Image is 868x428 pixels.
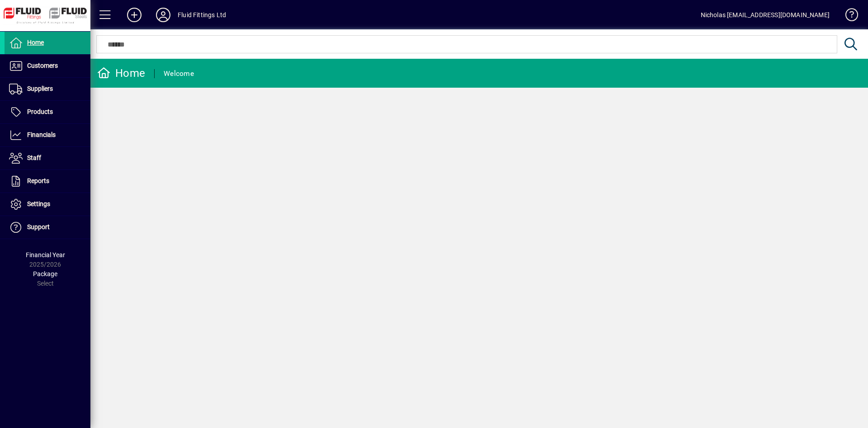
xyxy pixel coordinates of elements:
div: Fluid Fittings Ltd [178,8,226,22]
a: Support [5,216,90,239]
button: Profile [149,7,178,23]
span: Suppliers [27,85,53,92]
span: Package [33,270,57,277]
div: Home [97,66,145,80]
div: Nicholas [EMAIL_ADDRESS][DOMAIN_NAME] [701,8,830,22]
div: Welcome [164,66,194,81]
span: Products [27,108,53,115]
span: Customers [27,62,58,69]
a: Products [5,101,90,123]
a: Settings [5,193,90,216]
span: Reports [27,177,49,184]
span: Financial Year [26,251,65,259]
a: Staff [5,147,90,169]
a: Financials [5,124,90,146]
span: Home [27,39,44,46]
a: Reports [5,170,90,193]
button: Add [120,7,149,23]
a: Knowledge Base [839,2,857,31]
a: Customers [5,55,90,77]
span: Staff [27,154,41,161]
span: Support [27,223,50,230]
span: Settings [27,200,50,207]
span: Financials [27,131,56,138]
a: Suppliers [5,78,90,100]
